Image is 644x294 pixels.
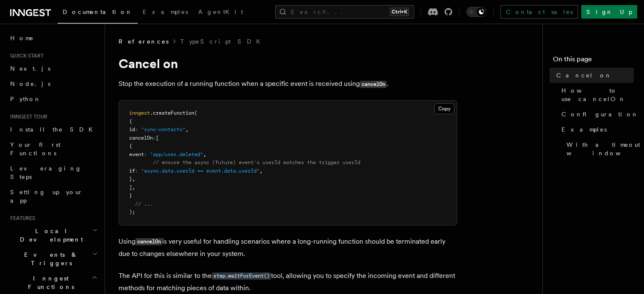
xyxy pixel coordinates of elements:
span: Python [10,96,41,102]
h1: Cancel on [119,56,457,71]
span: ( [194,110,197,116]
code: cancelOn [360,81,387,88]
span: // ... [135,201,153,207]
a: Node.js [7,76,100,91]
span: .createFunction [150,110,194,116]
a: Contact sales [500,5,578,19]
span: event [129,151,144,157]
a: Your first Functions [7,137,100,161]
button: Local Development [7,223,100,247]
span: Events & Triggers [7,250,92,267]
a: Leveraging Steps [7,161,100,184]
a: TypeScript SDK [180,37,265,46]
span: { [129,143,132,149]
span: How to use cancelOn [561,86,634,103]
span: Cancel on [556,71,612,80]
span: : [135,168,138,174]
span: , [203,151,206,157]
h4: On this page [553,54,634,68]
a: Cancel on [553,68,634,83]
a: Examples [138,3,193,23]
button: Search...Ctrl+K [275,5,414,19]
span: , [132,184,135,190]
button: Copy [434,103,454,114]
span: "sync-contacts" [141,126,185,132]
span: References [119,37,169,46]
span: Local Development [7,227,92,244]
span: inngest [129,110,150,116]
p: The API for this is similar to the tool, allowing you to specify the incoming event and different... [119,270,457,294]
span: "app/user.deleted" [150,151,203,157]
span: Documentation [63,8,133,15]
span: Node.js [10,80,50,87]
span: : [153,135,156,141]
span: id [129,126,135,132]
a: step.waitForEvent() [212,272,271,280]
span: Leveraging Steps [10,165,82,180]
span: , [185,126,188,132]
code: cancelOn [135,238,162,245]
a: Examples [558,122,634,137]
span: With a timeout window [567,140,641,157]
a: Documentation [58,3,138,24]
span: "async.data.userId == event.data.userId" [141,168,260,174]
kbd: Ctrl+K [390,8,409,16]
span: if [129,168,135,174]
span: Your first Functions [10,141,61,157]
a: Setting up your app [7,184,100,208]
span: } [129,192,132,198]
span: Configuration [561,110,638,118]
span: : [135,126,138,132]
a: Configuration [558,107,634,122]
span: , [260,168,263,174]
a: Home [7,30,100,46]
button: Events & Triggers [7,247,100,271]
span: ] [129,184,132,190]
a: Python [7,91,100,107]
span: Install the SDK [10,126,98,133]
span: } [129,176,132,182]
span: Quick start [7,52,44,59]
span: : [144,151,147,157]
span: [ [156,135,159,141]
a: How to use cancelOn [558,83,634,107]
a: With a timeout window [563,137,634,161]
span: Examples [561,125,607,134]
span: AgentKit [198,8,243,15]
a: Install the SDK [7,122,100,137]
a: Sign Up [581,5,637,19]
span: , [132,176,135,182]
p: Stop the execution of a running function when a specific event is received using . [119,78,457,90]
p: Using is very useful for handling scenarios where a long-running function should be terminated ea... [119,236,457,260]
span: cancelOn [129,135,153,141]
button: Toggle dark mode [466,7,486,17]
span: Examples [143,8,188,15]
span: Setting up your app [10,189,83,204]
span: Next.js [10,65,50,72]
span: Features [7,215,35,222]
span: // ensure the async (future) event's userId matches the trigger userId [153,159,360,165]
a: AgentKit [193,3,248,23]
code: step.waitForEvent() [212,272,271,280]
span: Home [10,34,34,42]
span: { [129,118,132,124]
span: Inngest tour [7,113,47,120]
a: Next.js [7,61,100,76]
span: Inngest Functions [7,274,91,291]
span: ); [129,209,135,215]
